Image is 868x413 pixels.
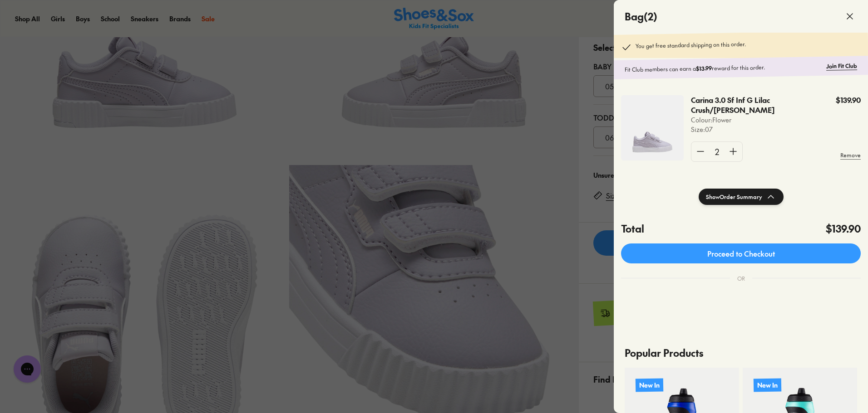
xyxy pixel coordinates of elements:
[836,95,861,105] p: $139.90
[625,9,657,24] h4: Bag ( 2 )
[699,189,784,205] button: ShowOrder Summary
[826,221,861,236] h4: $139.90
[636,40,746,53] p: You get free standard shipping on this order.
[625,62,823,74] p: Fit Club members can earn a reward for this order.
[625,338,857,368] p: Popular Products
[691,95,807,115] p: Carina 3.0 Sf Inf G Lilac Crush/[PERSON_NAME]
[621,301,861,325] iframe: PayPal-paypal
[730,267,752,290] div: OR
[621,95,684,160] img: 4-561050.jpg
[621,221,644,236] h4: Total
[754,378,781,392] p: New In
[636,378,663,392] p: New In
[691,115,836,125] p: Colour: Flower
[5,3,32,30] button: Open gorgias live chat
[691,125,836,134] p: Size : 07
[696,64,712,72] b: $13.99
[621,243,861,263] a: Proceed to Checkout
[710,142,724,161] div: 2
[826,62,857,70] a: Join Fit Club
